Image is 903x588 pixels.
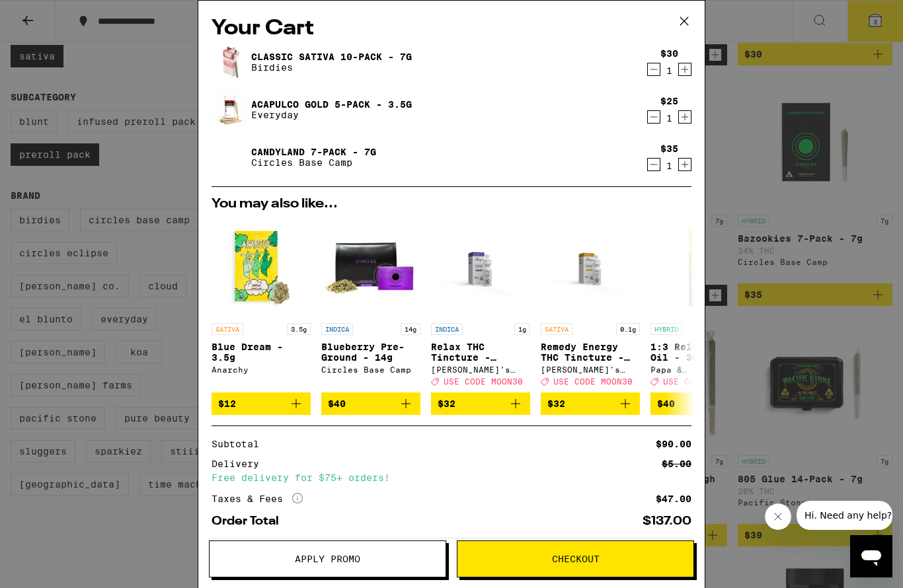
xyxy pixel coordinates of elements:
[212,439,268,449] div: Subtotal
[514,323,530,335] p: 1g
[212,493,303,505] div: Taxes & Fees
[797,501,892,530] iframe: Message from company
[660,143,678,154] div: $35
[660,161,678,171] div: 1
[431,217,530,392] a: Open page for Relax THC Tincture - 1000mg from Mary's Medicinals
[212,217,311,316] img: Anarchy - Blue Dream - 3.5g
[321,392,420,415] button: Add to bag
[218,398,236,409] span: $12
[212,44,249,81] img: Classic Sativa 10-Pack - 7g
[438,398,455,409] span: $32
[212,459,268,468] div: Delivery
[553,377,633,386] span: USE CODE MOON30
[850,535,892,577] iframe: Button to launch messaging window
[321,217,420,316] img: Circles Base Camp - Blueberry Pre-Ground - 14g
[431,392,530,415] button: Add to bag
[321,342,420,363] p: Blueberry Pre-Ground - 14g
[209,540,446,577] button: Apply Promo
[678,158,691,171] button: Increment
[212,14,691,44] h2: Your Cart
[321,217,420,392] a: Open page for Blueberry Pre-Ground - 14g from Circles Base Camp
[295,554,360,564] span: Apply Promo
[287,323,311,335] p: 3.5g
[656,439,691,449] div: $90.00
[657,398,675,409] span: $40
[647,110,660,124] button: Decrement
[251,99,412,110] a: Acapulco Gold 5-Pack - 3.5g
[251,147,376,157] a: Candyland 7-Pack - 7g
[212,515,288,527] div: Order Total
[541,392,640,415] button: Add to bag
[457,540,694,577] button: Checkout
[212,473,691,482] div: Free delivery for $75+ orders!
[212,365,311,374] div: Anarchy
[431,365,530,374] div: [PERSON_NAME]'s Medicinals
[678,110,691,124] button: Increment
[251,52,412,62] a: Classic Sativa 10-Pack - 7g
[328,398,346,409] span: $40
[444,377,523,386] span: USE CODE MOON30
[660,96,678,106] div: $25
[650,323,682,335] p: HYBRID
[212,342,311,363] p: Blue Dream - 3.5g
[321,365,420,374] div: Circles Base Camp
[251,110,412,120] p: Everyday
[663,377,742,386] span: USE CODE MOON30
[643,515,691,527] div: $137.00
[541,217,640,392] a: Open page for Remedy Energy THC Tincture - 1000mg from Mary's Medicinals
[660,113,678,124] div: 1
[647,63,660,76] button: Decrement
[541,217,640,316] img: Mary's Medicinals - Remedy Energy THC Tincture - 1000mg
[212,198,691,211] h2: You may also like...
[656,494,691,503] div: $47.00
[547,398,565,409] span: $32
[660,65,678,76] div: 1
[321,323,353,335] p: INDICA
[212,139,249,176] img: Candyland 7-Pack - 7g
[765,503,791,530] iframe: Close message
[616,323,640,335] p: 0.1g
[650,365,750,374] div: Papa & [PERSON_NAME]
[212,392,311,415] button: Add to bag
[431,323,463,335] p: INDICA
[431,217,530,316] img: Mary's Medicinals - Relax THC Tincture - 1000mg
[647,158,660,171] button: Decrement
[650,392,750,415] button: Add to bag
[541,365,640,374] div: [PERSON_NAME]'s Medicinals
[251,62,412,73] p: Birdies
[650,342,750,363] p: 1:3 Releaf Body Oil - 300mg
[212,217,311,392] a: Open page for Blue Dream - 3.5g from Anarchy
[678,63,691,76] button: Increment
[650,217,750,392] a: Open page for 1:3 Releaf Body Oil - 300mg from Papa & Barkley
[662,459,691,468] div: $5.00
[401,323,420,335] p: 14g
[431,342,530,363] p: Relax THC Tincture - 1000mg
[650,217,750,316] img: Papa & Barkley - 1:3 Releaf Body Oil - 300mg
[251,157,376,168] p: Circles Base Camp
[541,342,640,363] p: Remedy Energy THC Tincture - 1000mg
[541,323,572,335] p: SATIVA
[552,554,600,564] span: Checkout
[212,91,249,128] img: Acapulco Gold 5-Pack - 3.5g
[660,48,678,59] div: $30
